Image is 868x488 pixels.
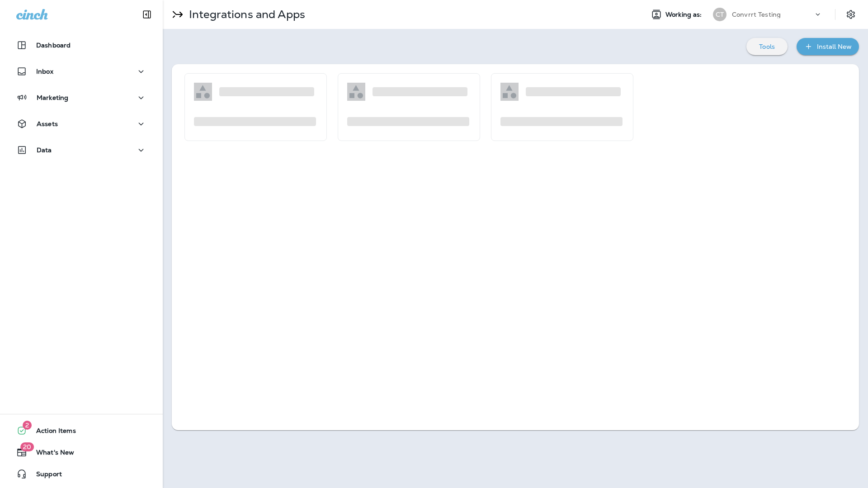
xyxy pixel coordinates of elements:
div: Install New [817,41,852,52]
button: Assets [9,115,154,133]
button: Inbox [9,62,154,80]
p: Dashboard [36,42,71,49]
button: 20What's New [9,443,154,461]
span: Support [27,470,62,481]
p: Tools [759,43,775,50]
p: Integrations and Apps [185,8,305,21]
button: Data [9,141,154,159]
button: Support [9,465,154,483]
button: Install New [797,38,859,55]
p: Assets [37,120,58,127]
button: Dashboard [9,36,154,54]
p: Data [37,146,52,154]
button: Marketing [9,89,154,107]
button: Collapse Sidebar [134,5,160,23]
button: Tools [746,38,788,55]
p: Convrrt Testing [732,11,781,18]
button: 2Action Items [9,422,154,440]
span: What's New [27,449,74,460]
p: Inbox [36,68,53,75]
span: 20 [20,442,34,451]
button: Settings [843,6,859,23]
p: Marketing [37,94,68,101]
span: Working as: [665,11,704,19]
span: Action Items [27,427,76,438]
div: CT [713,8,726,21]
span: 2 [23,421,32,430]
